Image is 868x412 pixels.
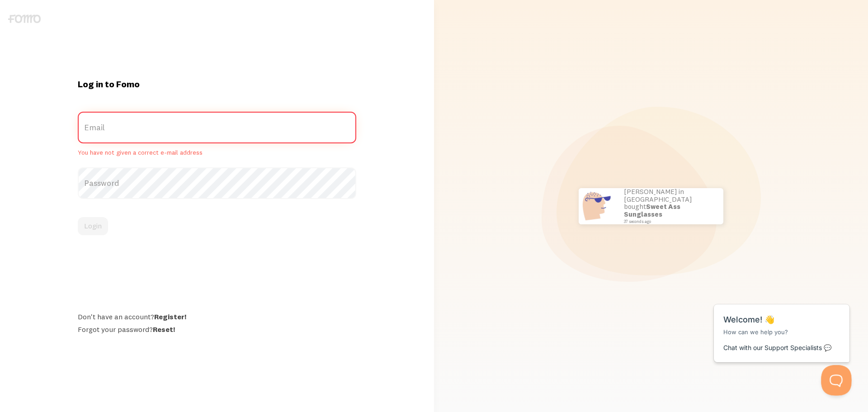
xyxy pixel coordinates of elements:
img: fomo-logo-gray-b99e0e8ada9f9040e2984d0d95b3b12da0074ffd48d1e5cb62ac37fc77b0b268.svg [8,14,41,23]
iframe: Help Scout Beacon - Open [821,365,852,396]
a: Register! [154,312,186,321]
label: Email [78,112,356,143]
span: You have not given a correct e-mail address [78,149,356,157]
a: Reset! [153,325,175,334]
iframe: Help Scout Beacon - Messages and Notifications [709,282,855,367]
h1: Log in to Fomo [78,78,356,90]
div: Don't have an account? [78,312,356,321]
label: Password [78,167,356,199]
div: Forgot your password? [78,325,356,334]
